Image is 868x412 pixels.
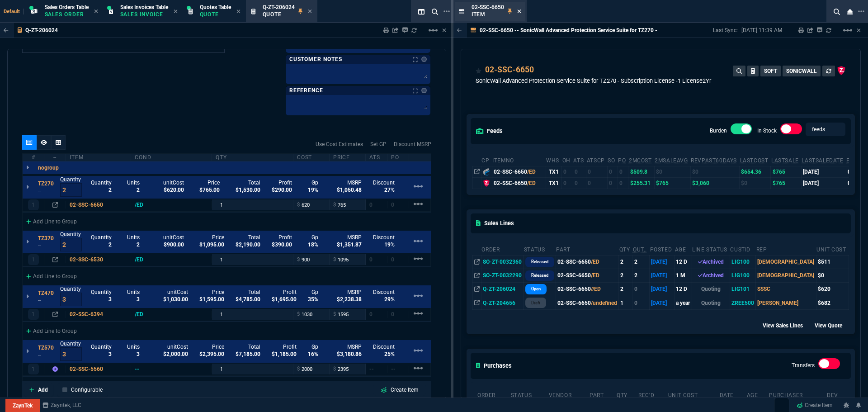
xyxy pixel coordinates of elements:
[556,282,618,296] td: 02-SSC-6650
[546,177,561,189] td: TX1
[573,157,584,164] abbr: Total units in inventory => minus on SO => plus on PO
[494,168,544,176] div: 02-SSC-6650
[633,246,647,253] abbr: Outstanding (To Ship)
[713,27,741,34] p: Last Sync:
[731,123,752,138] div: Burden
[52,311,58,317] nx-icon: Open In Opposite Panel
[70,201,127,208] div: 02-SSC-6650
[428,6,442,17] nx-icon: Search
[607,177,618,189] td: 0
[52,202,58,208] nx-icon: Open In Opposite Panel
[394,140,431,148] a: Discount MSRP
[730,269,755,282] td: LIG100
[60,340,82,347] p: Quantity
[212,154,293,161] div: qty
[628,177,654,189] td: $255.31
[618,166,628,177] td: 0
[476,219,514,227] h5: Sales Lines
[316,140,363,148] a: Use Cost Estimates
[756,282,816,296] td: SSSC
[94,8,98,15] nx-icon: Close Tab
[66,154,131,161] div: Item
[573,177,586,189] td: 0
[746,388,769,401] th: Age
[690,166,739,177] td: $0
[531,258,548,265] p: Released
[369,311,373,317] span: 0
[413,236,424,246] mat-icon: Example home icon
[4,27,9,33] nx-icon: Back to Table
[675,242,692,256] th: age
[556,242,618,256] th: Part
[783,66,821,76] button: SONICWALL
[369,202,373,208] span: 0
[619,242,632,256] th: QTY
[632,269,650,282] td: 2
[481,255,523,269] td: SO-ZT-0032360
[60,285,82,293] p: Quantity
[650,269,675,282] td: [DATE]
[719,388,746,401] th: Date
[771,177,801,189] td: $765
[818,285,847,293] div: $620
[587,157,605,164] abbr: ATS with all companies combined
[70,365,127,373] div: 02-SSC-5560
[654,177,690,189] td: $765
[443,7,450,16] nx-icon: Open New Tab
[757,128,777,134] label: In-Stock
[562,157,571,164] abbr: Total units in inventory.
[23,267,80,284] div: Add Line to Group
[650,242,675,256] th: Posted
[263,11,295,18] p: Quote
[32,311,35,318] p: 1
[474,259,480,265] nx-icon: Open In Opposite Panel
[485,64,534,76] a: 02-SSC-6650
[413,253,424,264] mat-icon: Example home icon
[333,365,336,373] span: $
[474,286,480,292] nx-icon: Open In Opposite Panel
[23,377,80,393] div: Add Line to Group
[818,258,847,266] div: $511
[730,296,755,310] td: ZREE500
[815,321,850,330] div: View Quote
[608,157,615,164] abbr: Total units on open Sales Orders
[826,388,849,401] th: Dev
[236,8,241,15] nx-icon: Close Tab
[730,242,755,256] th: CustId
[373,384,426,396] a: Create Item
[474,272,480,279] nx-icon: Open In Opposite Panel
[494,179,544,187] div: 02-SSC-6650
[413,345,424,356] mat-icon: Example home icon
[531,285,541,293] p: open
[740,157,769,164] abbr: The last purchase cost from PO Order (with burden)
[38,242,59,249] p: --
[135,365,148,373] div: --
[675,296,692,310] td: a year
[618,157,626,164] abbr: Total units on open Purchase Orders
[693,271,728,279] div: Archived
[481,153,492,166] th: cp
[457,27,462,33] nx-icon: Back to Table
[771,166,801,177] td: $765
[474,300,480,306] nx-icon: Open In Opposite Panel
[802,157,843,164] abbr: The date of the last SO Inv price. No time limit. (ignore zeros)
[413,308,424,319] mat-icon: Example home icon
[481,269,523,282] td: SO-ZT-0032290
[816,242,849,256] th: Unit Cost
[692,242,730,256] th: Line Status
[40,401,84,409] a: msbcCompanyName
[618,177,628,189] td: 0
[556,296,618,310] td: 02-SSC-6650
[52,256,58,263] nx-icon: Open In Opposite Panel
[413,199,424,209] mat-icon: Example home icon
[474,169,480,175] nx-icon: Open In Opposite Panel
[527,180,536,186] span: /ED
[619,255,632,269] td: 2
[591,272,599,279] span: /ED
[801,166,846,177] td: [DATE]
[675,282,692,296] td: 12 D
[387,154,409,161] div: PO
[60,231,82,238] p: Quantity
[756,296,816,310] td: [PERSON_NAME]
[25,27,58,34] p: Q-ZT-206024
